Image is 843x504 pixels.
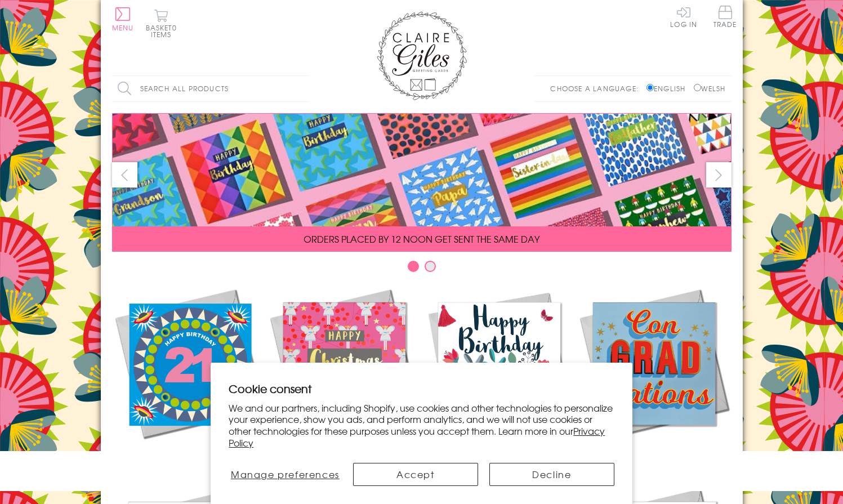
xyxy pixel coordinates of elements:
[646,83,691,93] label: English
[112,23,134,33] span: Menu
[625,449,683,463] span: Academic
[298,76,309,101] input: Search
[377,11,467,100] img: Claire Giles Greetings Cards
[422,286,577,463] a: Birthdays
[146,9,177,38] button: Basket0 items
[112,7,134,31] button: Menu
[229,381,614,396] h2: Cookie consent
[229,424,605,449] a: Privacy Policy
[112,162,137,188] button: prev
[694,84,701,91] input: Welsh
[304,232,539,246] span: ORDERS PLACED BY 12 NOON GET SENT THE SAME DAY
[151,23,177,39] span: 0 items
[231,467,340,481] span: Manage preferences
[408,261,419,272] button: Carousel Page 1 (Current Slide)
[267,286,422,463] a: Christmas
[353,463,478,486] button: Accept
[713,6,737,30] a: Trade
[550,83,644,93] p: Choose a language:
[489,463,614,486] button: Decline
[229,402,614,449] p: We and our partners, including Shopify, use cookies and other technologies to personalize your ex...
[694,83,726,93] label: Welsh
[670,6,697,28] a: Log In
[112,76,309,101] input: Search all products
[577,286,732,463] a: Academic
[112,286,267,463] a: New Releases
[112,260,732,278] div: Carousel Pagination
[706,162,732,188] button: next
[425,261,436,272] button: Carousel Page 2
[646,84,654,91] input: English
[713,6,737,28] span: Trade
[229,463,341,486] button: Manage preferences
[152,449,226,463] span: New Releases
